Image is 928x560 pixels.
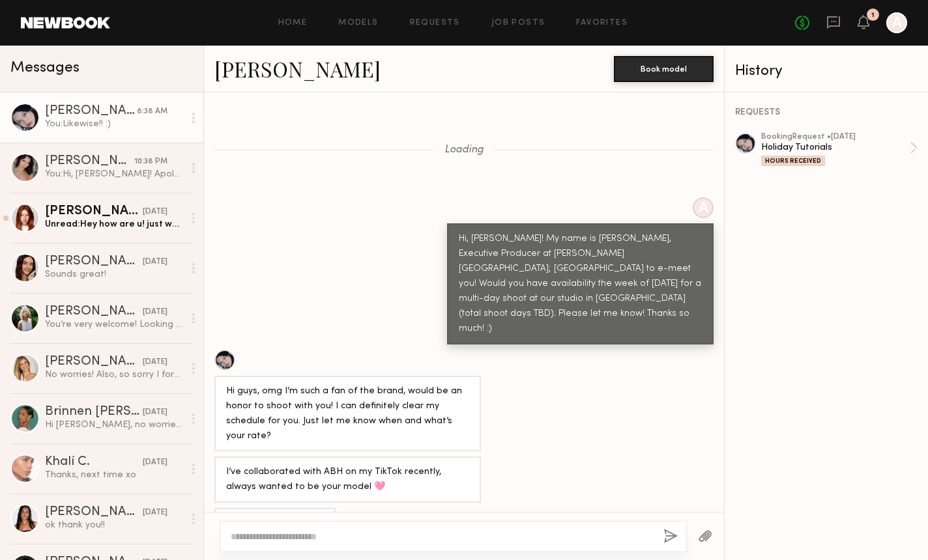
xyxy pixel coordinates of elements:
[137,105,167,118] div: 8:38 AM
[143,306,167,318] div: [DATE]
[871,12,875,19] div: 1
[143,356,167,369] div: [DATE]
[45,506,143,519] div: [PERSON_NAME]
[886,12,907,33] a: A
[45,456,143,469] div: Khalí C.
[143,507,167,519] div: [DATE]
[459,232,702,337] div: Hi, [PERSON_NAME]! My name is [PERSON_NAME], Executive Producer at [PERSON_NAME][GEOGRAPHIC_DATA]...
[410,19,460,27] a: Requests
[45,419,184,431] div: Hi [PERSON_NAME], no worries, thank you!
[226,384,469,444] div: Hi guys, omg I’m such a fan of the brand, would be an honor to shoot with you! I can definitely c...
[45,118,184,130] div: You: Likewise!! :)
[45,155,134,168] div: [PERSON_NAME]
[278,19,308,27] a: Home
[444,145,484,156] span: Loading
[45,105,137,118] div: [PERSON_NAME]
[576,19,628,27] a: Favorites
[143,256,167,268] div: [DATE]
[338,19,378,27] a: Models
[134,156,167,168] div: 10:38 PM
[143,206,167,218] div: [DATE]
[614,56,714,82] button: Book model
[45,406,143,419] div: Brinnen [PERSON_NAME]
[214,55,381,83] a: [PERSON_NAME]
[614,63,714,74] a: Book model
[761,133,910,141] div: booking Request • [DATE]
[45,469,184,481] div: Thanks, next time xo
[45,255,143,268] div: [PERSON_NAME]
[45,519,184,531] div: ok thank you!!
[45,218,184,231] div: Unread: Hey how are u! just wanted to reach out and share that I am now an influencer agent at Bo...
[10,61,80,76] span: Messages
[45,318,184,331] div: You’re very welcome! Looking forward to it :)
[45,369,184,381] div: No worries! Also, so sorry I forgot to respond to the message above. But I would’ve loved to work...
[45,205,143,218] div: [PERSON_NAME]
[735,108,918,117] div: REQUESTS
[45,305,143,318] div: [PERSON_NAME]
[45,356,143,369] div: [PERSON_NAME]
[45,168,184,180] div: You: Hi, [PERSON_NAME]! Apologies for the late reply; I’m afraid the budget for this shoot is set...
[761,133,918,166] a: bookingRequest •[DATE]Holiday TutorialsHours Received
[45,268,184,281] div: Sounds great!
[491,19,545,27] a: Job Posts
[226,465,469,495] div: I’ve collaborated with ABH on my TikTok recently, always wanted to be your model 🩷
[761,141,910,154] div: Holiday Tutorials
[143,406,167,419] div: [DATE]
[143,456,167,469] div: [DATE]
[761,156,825,166] div: Hours Received
[735,64,918,79] div: History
